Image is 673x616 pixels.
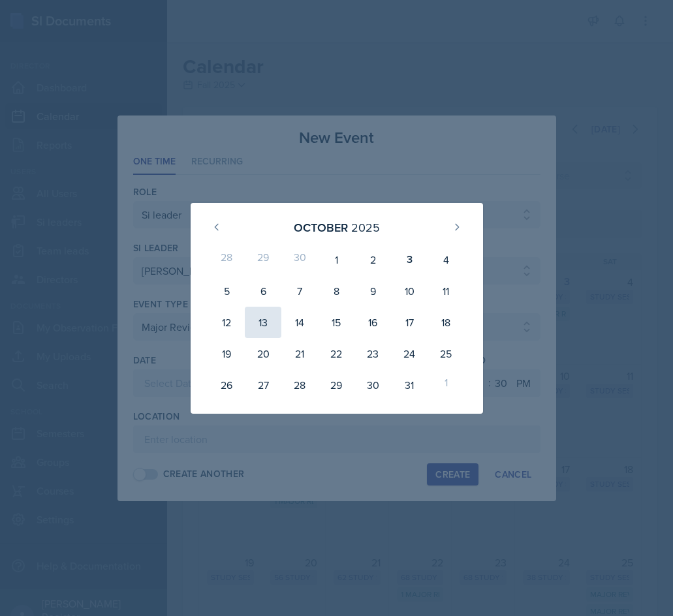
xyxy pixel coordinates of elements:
div: 17 [391,307,428,338]
div: 3 [391,244,428,275]
div: 15 [318,307,354,338]
div: 28 [209,244,245,275]
div: October [294,219,348,236]
div: 28 [281,369,318,401]
div: 19 [209,338,245,369]
div: 16 [354,307,391,338]
div: 23 [354,338,391,369]
div: 24 [391,338,428,369]
div: 29 [318,369,354,401]
div: 30 [354,369,391,401]
div: 14 [281,307,318,338]
div: 30 [281,244,318,275]
div: 1 [318,244,354,275]
div: 8 [318,275,354,307]
div: 2025 [351,219,380,236]
div: 12 [209,307,245,338]
div: 11 [428,275,464,307]
div: 22 [318,338,354,369]
div: 31 [391,369,428,401]
div: 10 [391,275,428,307]
div: 7 [281,275,318,307]
div: 13 [245,307,281,338]
div: 1 [428,369,464,401]
div: 21 [281,338,318,369]
div: 20 [245,338,281,369]
div: 4 [428,244,464,275]
div: 2 [354,244,391,275]
div: 25 [428,338,464,369]
div: 9 [354,275,391,307]
div: 18 [428,307,464,338]
div: 27 [245,369,281,401]
div: 6 [245,275,281,307]
div: 29 [245,244,281,275]
div: 5 [209,275,245,307]
div: 26 [209,369,245,401]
